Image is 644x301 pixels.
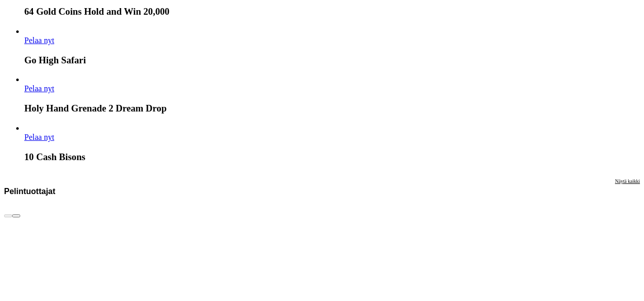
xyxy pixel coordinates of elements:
[24,27,640,66] article: Go High Safari
[24,84,54,93] span: Pelaa nyt
[24,6,640,17] h3: 64 Gold Coins Hold and Win 20,000
[24,133,54,141] span: Pelaa nyt
[24,103,640,114] h3: Holy Hand Grenade 2 Dream Drop
[24,55,640,66] h3: Go High Safari
[4,214,12,217] button: prev slide
[24,75,640,114] article: Holy Hand Grenade 2 Dream Drop
[4,186,55,196] h3: Pelintuottajat
[12,214,20,217] button: next slide
[615,178,640,184] span: Näytä kaikki
[24,133,54,141] a: 10 Cash Bisons
[24,84,54,93] a: Holy Hand Grenade 2 Dream Drop
[24,36,54,45] a: Go High Safari
[24,36,54,45] span: Pelaa nyt
[24,124,640,163] article: 10 Cash Bisons
[24,152,640,163] h3: 10 Cash Bisons
[615,178,640,204] a: Näytä kaikki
